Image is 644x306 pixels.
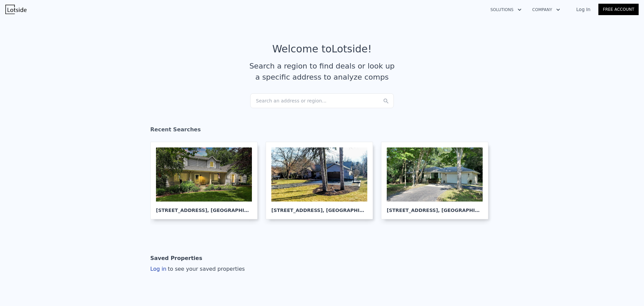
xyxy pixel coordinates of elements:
[150,142,263,219] a: [STREET_ADDRESS], [GEOGRAPHIC_DATA]
[150,265,245,273] div: Log in
[485,4,527,16] button: Solutions
[272,43,372,55] div: Welcome to Lotside !
[150,120,494,142] div: Recent Searches
[247,60,397,83] div: Search a region to find deals or look up a specific address to analyze comps
[527,4,566,16] button: Company
[598,4,639,15] a: Free Account
[381,142,494,219] a: [STREET_ADDRESS], [GEOGRAPHIC_DATA]
[5,5,26,14] img: Lotside
[150,252,202,265] div: Saved Properties
[387,202,483,214] div: [STREET_ADDRESS] , [GEOGRAPHIC_DATA]
[271,202,367,214] div: [STREET_ADDRESS] , [GEOGRAPHIC_DATA]
[250,93,394,108] div: Search an address or region...
[568,6,598,13] a: Log In
[166,266,245,272] span: to see your saved properties
[266,142,378,219] a: [STREET_ADDRESS], [GEOGRAPHIC_DATA]
[156,202,252,214] div: [STREET_ADDRESS] , [GEOGRAPHIC_DATA]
